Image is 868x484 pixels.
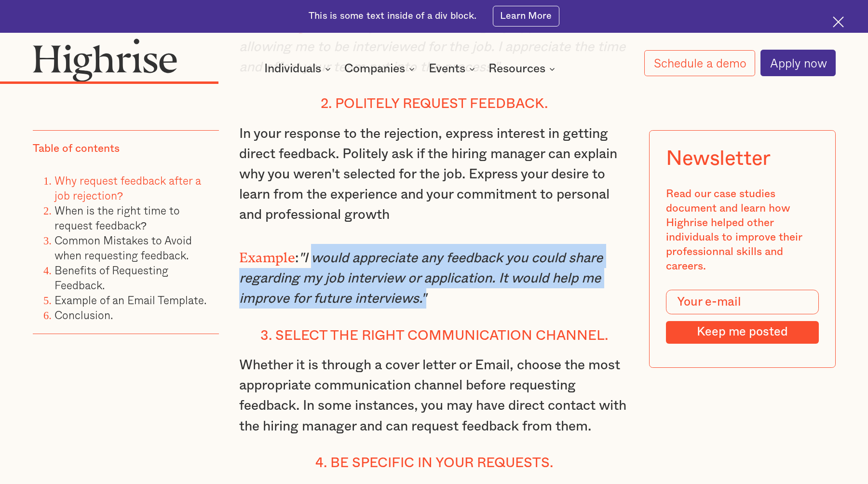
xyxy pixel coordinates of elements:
[344,63,418,75] div: Companies
[666,321,819,343] input: Keep me posted
[488,63,545,75] div: Resources
[429,63,465,75] div: Events
[666,147,771,171] div: Newsletter
[54,232,192,264] a: Common Mistakes to Avoid when requesting feedback.
[33,38,178,82] img: Highrise logo
[309,10,476,23] div: This is some text inside of a div block.
[344,63,405,75] div: Companies
[493,6,559,27] a: Learn More
[54,262,168,294] a: Benefits of Requesting Feedback.
[488,63,558,75] div: Resources
[666,290,819,314] input: Your e-mail
[264,63,321,75] div: Individuals
[666,290,819,344] form: Modal Form
[239,251,603,305] em: "I would appreciate any feedback you could share regarding my job interview or application. It wo...
[239,328,629,344] h4: 3. Select the right communication channel.
[239,250,295,258] strong: Example
[239,123,629,225] p: In your response to the rejection, express interest in getting direct feedback. Politely ask if t...
[264,63,334,75] div: Individuals
[239,96,629,112] h4: 2. Politely request feedback.
[644,50,755,76] a: Schedule a demo
[239,455,629,471] h4: 4. Be specific in your requests.
[54,172,201,204] a: Why request feedback after a job rejection?
[760,50,835,76] a: Apply now
[239,244,629,309] p: :
[54,291,207,308] a: Example of an Email Template.
[54,202,180,234] a: When is the right time to request feedback?
[833,16,844,27] img: Cross icon
[54,306,113,323] a: Conclusion.
[239,355,629,436] p: Whether it is through a cover letter or Email, choose the most appropriate communication channel ...
[666,187,819,273] div: Read our case studies document and learn how Highrise helped other individuals to improve their p...
[429,63,478,75] div: Events
[33,142,120,156] div: Table of contents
